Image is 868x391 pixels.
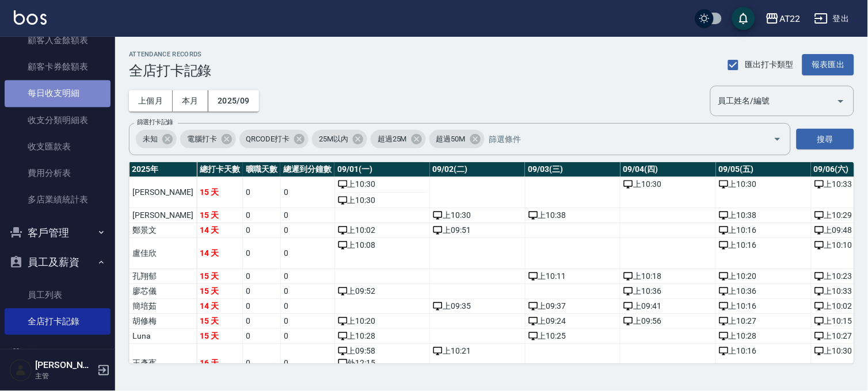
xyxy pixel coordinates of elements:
[173,90,208,112] button: 本月
[5,247,111,277] button: 員工及薪資
[719,285,808,297] div: 上 10:36
[197,208,243,223] td: 15 天
[197,284,243,299] td: 15 天
[280,299,334,314] td: 0
[5,282,111,308] a: 員工列表
[623,178,713,190] div: 上 10:30
[130,162,197,177] th: 2025 年
[5,339,111,369] button: 商品管理
[832,92,850,110] button: Open
[130,238,197,269] td: 盧佳欣
[280,223,334,238] td: 0
[180,130,236,148] div: 電腦打卡
[130,329,197,344] td: Luna
[623,285,713,297] div: 上 10:36
[280,344,334,383] td: 0
[280,177,334,208] td: 0
[197,162,243,177] th: 總打卡天數
[623,270,713,282] div: 上 10:18
[280,208,334,223] td: 0
[338,224,427,236] div: 上 10:02
[5,218,111,248] button: 客戶管理
[5,160,111,186] a: 費用分析表
[623,300,713,312] div: 上 09:41
[136,130,177,148] div: 未知
[810,8,854,29] button: 登出
[280,284,334,299] td: 0
[719,315,808,327] div: 上 10:27
[130,223,197,238] td: 鄭景文
[14,10,47,25] img: Logo
[719,330,808,342] div: 上 10:28
[371,130,426,148] div: 超過25M
[528,300,618,312] div: 上 09:37
[528,209,618,221] div: 上 10:38
[243,208,281,223] td: 0
[5,80,111,106] a: 每日收支明細
[719,300,808,312] div: 上 10:16
[433,300,522,312] div: 上 09:35
[719,270,808,282] div: 上 10:20
[719,345,808,357] div: 上 10:16
[768,130,787,148] button: Open
[129,90,173,112] button: 上個月
[5,186,111,213] a: 多店業績統計表
[338,330,427,342] div: 上 10:28
[9,359,32,382] img: Person
[371,133,414,145] span: 超過25M
[243,314,281,329] td: 0
[197,223,243,238] td: 14 天
[243,177,281,208] td: 0
[130,208,197,223] td: [PERSON_NAME]
[338,345,427,357] div: 上 09:58
[433,209,522,221] div: 上 10:30
[239,133,297,145] span: QRCODE打卡
[130,269,197,284] td: 孔翔郁
[243,238,281,269] td: 0
[312,130,367,148] div: 25M以內
[5,107,111,133] a: 收支分類明細表
[338,357,376,369] span: 外 12:15
[338,239,427,251] div: 上 10:08
[243,284,281,299] td: 0
[5,53,111,80] a: 顧客卡券餘額表
[280,329,334,344] td: 0
[197,238,243,269] td: 14 天
[5,308,111,335] a: 全店打卡記錄
[732,7,755,30] button: save
[338,194,427,206] div: 上 10:30
[197,344,243,383] td: 16 天
[243,329,281,344] td: 0
[197,299,243,314] td: 14 天
[797,129,854,150] button: 搜尋
[239,130,309,148] div: QRCODE打卡
[719,178,808,190] div: 上 10:30
[312,133,355,145] span: 25M以內
[623,315,713,327] div: 上 09:56
[180,133,224,145] span: 電腦打卡
[486,129,753,149] input: 篩選條件
[130,284,197,299] td: 廖芯儀
[35,359,94,371] h5: [PERSON_NAME]
[197,314,243,329] td: 15 天
[243,269,281,284] td: 0
[5,27,111,53] a: 顧客入金餘額表
[130,299,197,314] td: 簡培茹
[130,177,197,208] td: [PERSON_NAME]
[137,118,173,126] label: 篩選打卡記錄
[338,315,427,327] div: 上 10:20
[761,7,805,30] button: AT22
[433,345,522,357] div: 上 10:21
[430,162,526,177] th: 09/02(二)
[338,285,427,297] div: 上 09:52
[745,59,794,71] span: 匯出打卡類型
[197,177,243,208] td: 15 天
[35,371,94,381] p: 主管
[716,162,812,177] th: 09/05(五)
[243,344,281,383] td: 0
[719,224,808,236] div: 上 10:16
[243,162,281,177] th: 曠職天數
[802,54,854,75] button: 報表匯出
[280,238,334,269] td: 0
[280,314,334,329] td: 0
